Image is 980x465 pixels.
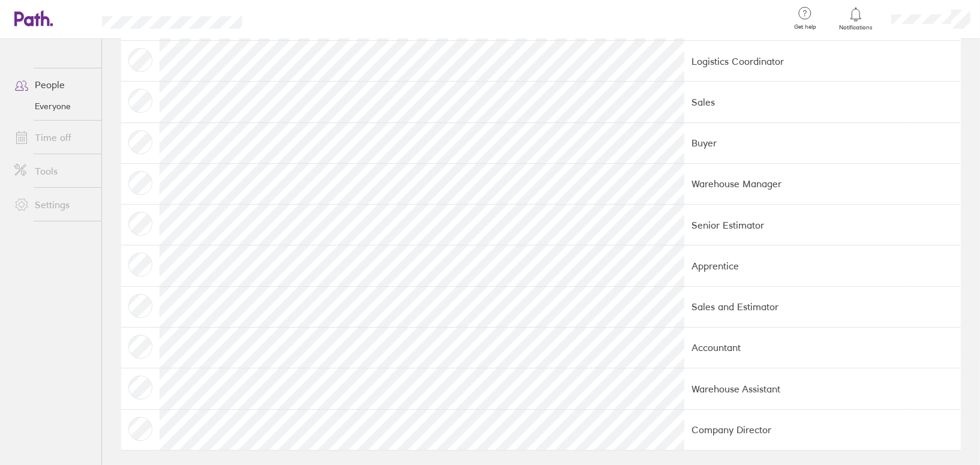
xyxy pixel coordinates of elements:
td: Logistics Coordinator [684,41,906,82]
td: Company Director [684,409,906,450]
a: People [5,73,101,97]
a: Notifications [837,6,876,31]
td: Apprentice [684,245,906,286]
a: Everyone [5,97,101,116]
td: Sales and Estimator [684,286,906,327]
td: Senior Estimator [684,205,906,245]
a: Settings [5,193,101,217]
td: Sales [684,82,906,122]
a: Time off [5,125,101,149]
span: Get help [786,23,825,31]
span: Notifications [837,24,876,31]
a: Tools [5,159,101,183]
td: Warehouse Assistant [684,368,906,409]
td: Accountant [684,328,906,368]
td: Buyer [684,122,906,163]
td: Warehouse Manager [684,163,906,204]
